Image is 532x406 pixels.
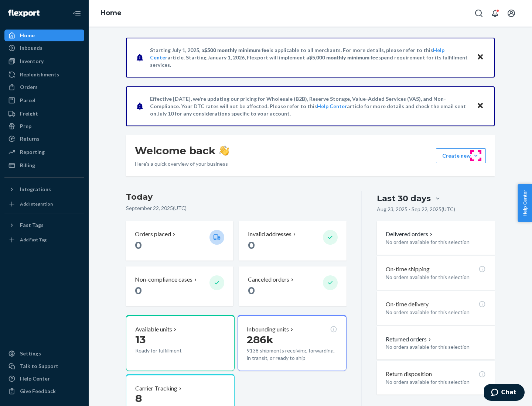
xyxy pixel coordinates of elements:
button: Fast Tags [4,219,84,231]
div: Prep [20,123,31,130]
span: 8 [135,392,142,405]
a: Home [4,30,84,41]
div: Inbounds [20,44,42,52]
p: 9138 shipments receiving, forwarding, in transit, or ready to ship [247,347,337,362]
button: Talk to Support [4,360,84,372]
a: Inventory [4,55,84,67]
h1: Welcome back [135,144,229,157]
button: Open account menu [504,6,519,21]
p: Non-compliance cases [135,275,192,284]
p: Invalid addresses [248,230,291,238]
button: Give Feedback [4,385,84,397]
button: Help Center [518,184,532,222]
a: Reporting [4,146,84,158]
div: Fast Tags [20,221,44,229]
img: hand-wave emoji [219,145,229,156]
a: Inbounds [4,42,84,54]
div: Inventory [20,58,44,65]
a: Returns [4,133,84,145]
p: No orders available for this selection [386,378,486,386]
a: Help Center [4,373,84,385]
button: Open Search Box [471,6,486,21]
a: Parcel [4,94,84,106]
a: Settings [4,348,84,359]
a: Freight [4,108,84,120]
p: Ready for fulfillment [135,347,204,354]
div: Last 30 days [377,193,431,204]
div: Integrations [20,186,51,193]
a: Orders [4,81,84,93]
p: Starting July 1, 2025, a is applicable to all merchants. For more details, please refer to this a... [150,47,470,69]
button: Orders placed 0 [126,221,233,261]
div: Give Feedback [20,388,56,395]
p: On-time shipping [386,265,430,273]
span: 0 [135,284,142,297]
p: Orders placed [135,230,171,238]
p: September 22, 2025 ( UTC ) [126,204,347,212]
button: Non-compliance cases 0 [126,266,233,306]
button: Close [475,52,485,63]
div: Billing [20,162,35,169]
button: Open notifications [488,6,502,21]
p: Effective [DATE], we're updating our pricing for Wholesale (B2B), Reserve Storage, Value-Added Se... [150,95,470,117]
button: Returned orders [386,335,433,344]
button: Create new [436,148,486,163]
div: Reporting [20,148,45,156]
span: 0 [248,284,255,297]
button: Invalid addresses 0 [239,221,346,261]
p: No orders available for this selection [386,273,486,281]
div: Home [20,32,35,39]
div: Help Center [20,375,50,382]
div: Settings [20,350,41,357]
p: Aug 23, 2025 - Sep 22, 2025 ( UTC ) [377,206,455,213]
div: Add Integration [20,201,53,207]
button: Inbounding units286k9138 shipments receiving, forwarding, in transit, or ready to ship [238,315,346,371]
p: Here’s a quick overview of your business [135,160,229,168]
p: No orders available for this selection [386,343,486,351]
p: Return disposition [386,370,432,378]
span: $5,000 monthly minimum fee [309,54,378,61]
button: Close Navigation [69,6,84,21]
p: Available units [135,325,172,334]
a: Prep [4,120,84,132]
div: Parcel [20,97,35,104]
span: 286k [247,333,273,346]
p: No orders available for this selection [386,309,486,316]
div: Returns [20,135,40,142]
p: On-time delivery [386,300,429,309]
div: Freight [20,110,38,117]
div: Talk to Support [20,362,58,370]
p: No orders available for this selection [386,238,486,246]
button: Integrations [4,183,84,195]
a: Replenishments [4,69,84,80]
span: 0 [248,239,255,251]
ol: breadcrumbs [95,3,127,24]
div: Add Fast Tag [20,237,47,243]
button: Canceled orders 0 [239,266,346,306]
p: Carrier Tracking [135,384,177,393]
a: Add Fast Tag [4,234,84,246]
a: Help Center [317,103,347,109]
img: Flexport logo [8,10,40,17]
span: 0 [135,239,142,251]
button: Available units13Ready for fulfillment [126,315,235,371]
div: Orders [20,83,38,91]
a: Billing [4,159,84,171]
button: Delivered orders [386,230,434,238]
span: 13 [135,333,146,346]
span: $500 monthly minimum fee [204,47,269,53]
a: Home [100,9,122,17]
button: Close [475,101,485,111]
a: Add Integration [4,198,84,210]
p: Inbounding units [247,325,289,334]
p: Canceled orders [248,275,289,284]
h3: Today [126,191,347,203]
iframe: Opens a widget where you can chat to one of our agents [484,384,525,402]
div: Replenishments [20,71,59,78]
